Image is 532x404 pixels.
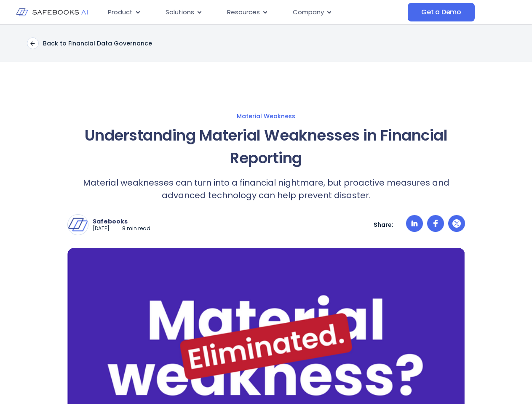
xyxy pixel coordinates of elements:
[27,37,152,49] a: Back to Financial Data Governance
[421,8,461,16] span: Get a Demo
[122,225,150,232] p: 8 min read
[67,124,465,170] h1: Understanding Material Weaknesses in Financial Reporting
[93,225,110,232] p: [DATE]
[43,40,152,47] p: Back to Financial Data Governance
[227,8,260,17] span: Resources
[374,221,393,229] p: Share:
[101,4,408,21] div: Menu Toggle
[293,8,324,17] span: Company
[68,215,88,235] img: Safebooks
[108,8,133,17] span: Product
[93,218,150,225] p: Safebooks
[408,3,475,21] a: Get a Demo
[101,4,408,21] nav: Menu
[67,176,465,202] p: Material weaknesses can turn into a financial nightmare, but proactive measures and advanced tech...
[166,8,194,17] span: Solutions
[8,112,524,120] a: Material Weakness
